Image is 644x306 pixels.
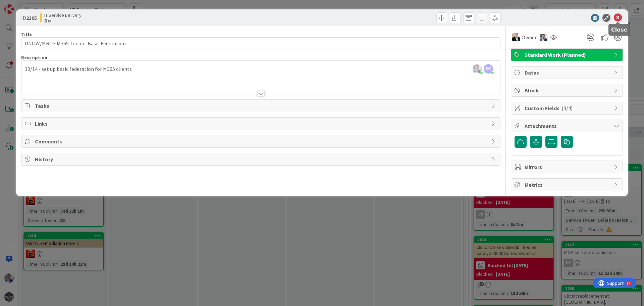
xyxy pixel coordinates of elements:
[21,31,32,37] label: Title
[525,181,610,189] span: Metrics
[525,51,610,59] span: Standard Work (Planned)
[611,27,628,33] h5: Close
[21,37,500,49] input: type card name here...
[14,1,31,9] span: Support
[26,14,37,21] b: 2105
[21,54,47,60] span: Description
[484,64,493,74] span: SG
[35,120,488,128] span: Links
[525,104,610,112] span: Custom Fields
[44,18,82,23] b: Do
[34,3,37,8] div: 9+
[35,102,488,110] span: Tasks
[561,105,573,112] span: ( 3/4 )
[35,137,488,145] span: Comments
[525,86,610,94] span: Block
[525,122,610,130] span: Attachments
[512,33,520,41] img: HO
[44,12,82,18] span: IT Service Delivery
[25,65,497,73] p: 10/14 - set up basic federation for M365 clients
[525,69,610,77] span: Dates
[525,163,610,171] span: Mirrors
[522,33,537,41] span: Owner
[473,64,482,74] img: F09WhLc5qoFf1fiaeEfTgXNU16K2KTkL.png
[540,34,547,41] img: SH
[35,155,488,163] span: History
[21,14,37,22] span: ID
